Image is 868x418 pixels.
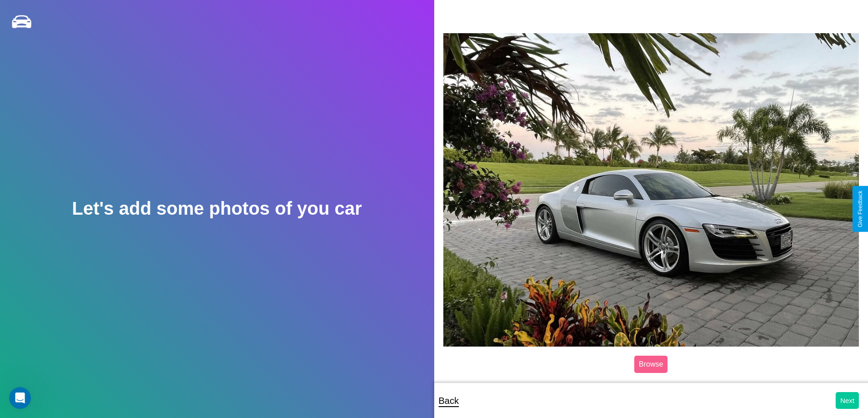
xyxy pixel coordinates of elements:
[443,33,859,346] img: posted
[836,392,859,409] button: Next
[439,393,459,409] p: Back
[72,198,362,219] h2: Let's add some photos of you car
[634,356,668,373] label: Browse
[9,387,31,409] iframe: Intercom live chat
[857,191,863,227] div: Give Feedback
